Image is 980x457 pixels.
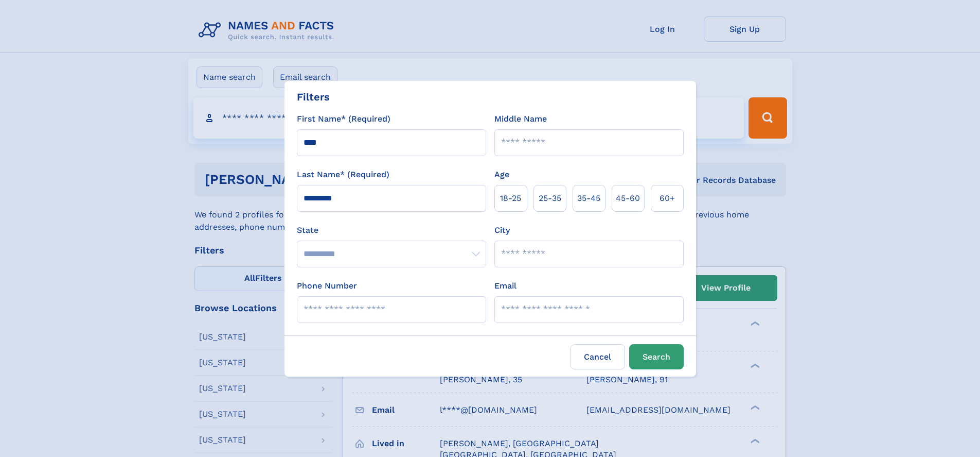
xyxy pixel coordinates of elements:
label: Middle Name [494,113,547,125]
div: Filters [297,89,330,105]
label: Last Name* (Required) [297,168,389,181]
label: City [494,224,510,236]
button: Search [629,344,684,369]
label: First Name* (Required) [297,113,390,125]
span: 18‑25 [500,192,521,205]
label: Phone Number [297,280,357,292]
span: 35‑45 [577,192,600,205]
span: 25‑35 [539,192,561,205]
span: 60+ [660,192,675,205]
label: Email [494,280,516,292]
label: State [297,224,486,236]
label: Cancel [571,344,625,369]
span: 45‑60 [616,192,640,205]
label: Age [494,168,509,181]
